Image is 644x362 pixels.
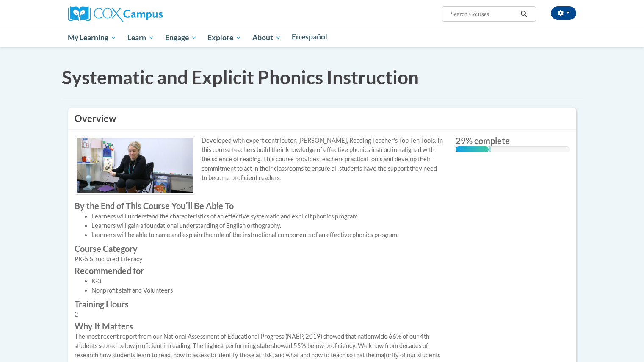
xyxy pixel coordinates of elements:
a: About [247,28,287,47]
a: Learn [122,28,160,47]
div: 2 [75,310,443,319]
span: About [252,33,281,43]
input: Search Courses [450,9,517,19]
img: Cox Campus [68,6,163,22]
label: Why It Matters [75,321,443,331]
span: En español [292,32,327,41]
img: Course logo image [75,136,195,194]
label: Recommended for [75,266,443,275]
button: Search [517,9,530,19]
div: 29% complete [456,146,489,152]
span: My Learning [68,33,116,43]
p: Developed with expert contributor, [PERSON_NAME], Reading Teacher's Top Ten Tools. In this course... [75,136,443,182]
div: 0.001% [489,146,491,152]
li: Learners will gain a foundational understanding of English orthography. [91,221,443,230]
li: K-3 [91,276,443,286]
span: Learn [127,33,154,43]
a: Cox Campus [68,10,163,17]
li: Learners will be able to name and explain the role of the instructional components of an effectiv... [91,230,443,240]
i:  [520,11,528,17]
li: Learners will understand the characteristics of an effective systematic and explicit phonics prog... [91,212,443,221]
span: Explore [207,33,241,43]
label: Training Hours [75,299,443,309]
div: Main menu [55,28,589,47]
div: PK-5 Structured Literacy [75,254,443,264]
a: Explore [202,28,247,47]
li: Nonprofit staff and Volunteers [91,286,443,295]
span: Systematic and Explicit Phonics Instruction [62,66,419,88]
h3: Overview [75,112,570,125]
span: Engage [165,33,197,43]
label: 29% complete [456,136,570,145]
label: By the End of This Course Youʹll Be Able To [75,201,443,210]
a: En español [287,28,333,46]
label: Course Category [75,244,443,253]
a: My Learning [63,28,122,47]
a: Engage [160,28,202,47]
button: Account Settings [551,6,576,20]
